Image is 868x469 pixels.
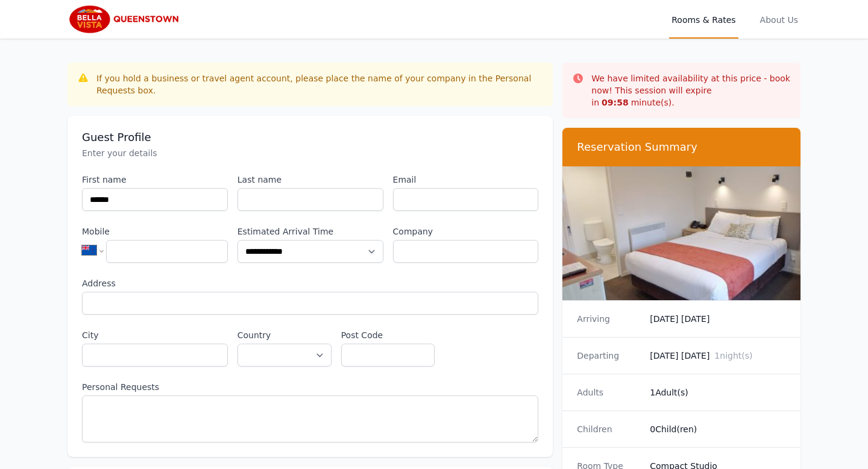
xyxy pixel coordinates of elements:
[393,174,539,186] label: Email
[393,225,539,238] label: Company
[650,386,786,398] dd: 1 Adult(s)
[577,140,786,154] h3: Reservation Summary
[591,72,791,109] p: We have limited availability at this price - book now! This session will expire in minute(s).
[82,147,538,159] p: Enter your details
[577,386,640,398] dt: Adults
[650,350,786,362] dd: [DATE] [DATE]
[82,329,228,341] label: City
[237,225,383,238] label: Estimated Arrival Time
[82,174,228,186] label: First name
[68,5,183,34] img: Bella Vista Queenstown
[562,166,800,300] img: Compact Studio
[82,381,538,393] label: Personal Requests
[602,98,629,107] strong: 09 : 58
[82,277,538,289] label: Address
[82,225,228,238] label: Mobile
[341,329,435,341] label: Post Code
[650,313,786,325] dd: [DATE] [DATE]
[82,130,538,145] h3: Guest Profile
[237,174,383,186] label: Last name
[577,423,640,435] dt: Children
[714,351,752,360] span: 1 night(s)
[577,350,640,362] dt: Departing
[650,423,786,435] dd: 0 Child(ren)
[96,72,543,96] div: If you hold a business or travel agent account, please place the name of your company in the Pers...
[577,313,640,325] dt: Arriving
[237,329,332,341] label: Country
